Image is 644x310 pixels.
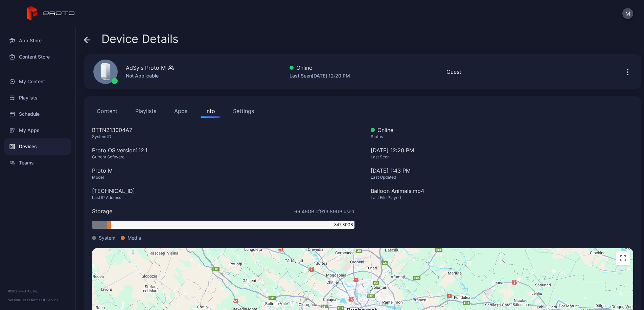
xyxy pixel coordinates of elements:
[371,175,633,180] div: Last Updated
[92,187,354,195] div: [TECHNICAL_ID]
[4,155,71,171] a: Teams
[4,106,71,122] a: Schedule
[622,8,633,19] button: M
[201,104,220,118] button: Info
[294,208,354,215] span: 66.49 GB of 913.89 GB used
[8,298,30,302] span: Version 1.13.1 •
[616,251,630,265] button: Toggle fullscreen view
[334,222,353,228] span: 847.39 GB
[92,146,354,154] div: Proto OS version 1.12.1
[92,126,354,134] div: BTTN213004A7
[169,104,192,118] button: Apps
[4,32,71,49] a: App Store
[126,64,166,72] div: AdSy's Proto M
[101,32,179,45] span: Device Details
[4,49,71,65] a: Content Store
[8,288,67,294] div: © 2025 PROTO, Inc.
[446,68,461,76] div: Guest
[4,122,71,138] a: My Apps
[99,234,115,241] span: System
[92,195,354,200] div: Last IP Address
[92,207,112,215] div: Storage
[205,107,215,115] div: Info
[128,234,141,241] span: Media
[371,195,633,200] div: Last File Played
[4,138,71,155] a: Devices
[371,187,633,195] div: Balloon Animals.mp4
[30,298,59,302] a: Terms Of Service
[371,134,633,139] div: Status
[233,107,254,115] div: Settings
[4,73,71,90] a: My Content
[131,104,161,118] button: Playlists
[371,154,633,160] div: Last Seen
[92,104,122,118] button: Content
[92,167,354,175] div: Proto M
[371,146,633,167] div: [DATE] 12:20 PM
[371,126,633,134] div: Online
[290,72,350,80] div: Last Seen [DATE] 12:20 PM
[92,175,354,180] div: Model
[290,64,350,72] div: Online
[92,134,354,139] div: System ID
[126,72,174,80] div: Not Applicable
[228,104,259,118] button: Settings
[92,154,354,160] div: Current Software
[4,90,71,106] a: Playlists
[371,167,633,175] div: [DATE] 1:43 PM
